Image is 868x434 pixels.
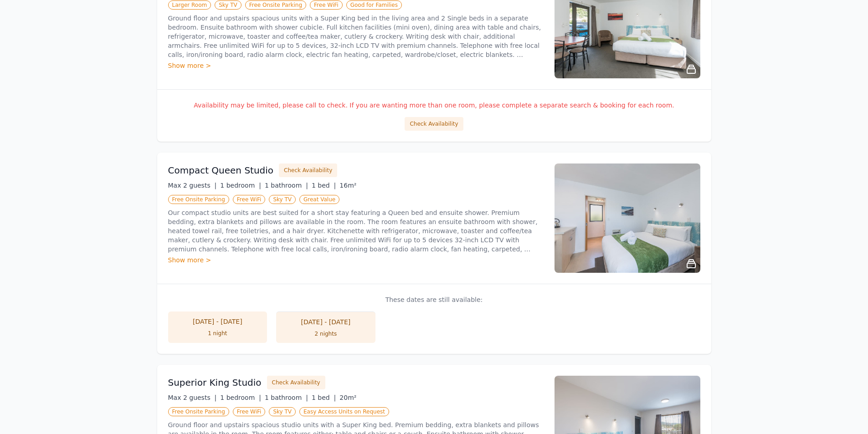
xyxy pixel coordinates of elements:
[168,255,544,265] div: Show more >
[168,407,229,416] span: Free Onsite Parking
[269,407,296,416] span: Sky TV
[177,317,258,326] div: [DATE] - [DATE]
[285,317,366,327] div: [DATE] - [DATE]
[310,0,343,10] span: Free WiFi
[168,195,229,204] span: Free Onsite Parking
[168,295,700,304] p: These dates are still available:
[168,164,274,177] h3: Compact Queen Studio
[312,182,336,189] span: 1 bed |
[269,195,296,204] span: Sky TV
[233,195,266,204] span: Free WiFi
[168,101,700,110] p: Availability may be limited, please call to check. If you are wanting more than one room, please ...
[267,376,325,389] button: Check Availability
[299,407,389,416] span: Easy Access Units on Request
[285,330,366,337] div: 2 nights
[339,182,356,189] span: 16m²
[168,394,217,401] span: Max 2 guests |
[215,0,241,10] span: Sky TV
[265,394,308,401] span: 1 bathroom |
[168,0,211,10] span: Larger Room
[279,163,337,177] button: Check Availability
[346,0,402,10] span: Good for Families
[168,14,544,59] p: Ground floor and upstairs spacious units with a Super King bed in the living area and 2 Single be...
[220,182,261,189] span: 1 bedroom |
[299,195,339,204] span: Great Value
[245,0,306,10] span: Free Onsite Parking
[265,182,308,189] span: 1 bathroom |
[168,61,544,70] div: Show more >
[177,330,258,337] div: 1 night
[220,394,261,401] span: 1 bedroom |
[168,182,217,189] span: Max 2 guests |
[233,407,266,416] span: Free WiFi
[339,394,356,401] span: 20m²
[168,376,262,389] h3: Superior King Studio
[312,394,336,401] span: 1 bed |
[168,208,544,254] p: Our compact studio units are best suited for a short stay featuring a Queen bed and ensuite showe...
[405,117,463,131] button: Check Availability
